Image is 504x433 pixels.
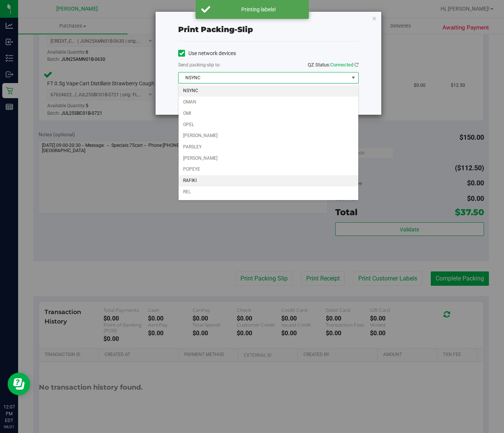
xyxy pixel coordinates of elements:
span: Print packing-slip [178,25,253,34]
span: Connected [330,62,353,68]
iframe: Resource center [8,373,30,395]
li: [PERSON_NAME] [179,130,358,142]
span: NSYNC [179,72,349,83]
span: QZ Status: [308,62,359,68]
li: OPEL [179,119,358,131]
li: [PERSON_NAME] [179,153,358,164]
li: NSYNC [179,85,358,97]
span: select [349,72,358,83]
li: OMI [179,108,358,119]
li: REL [179,186,358,198]
label: Use network devices [178,49,236,57]
li: POPEYE [179,164,358,175]
div: Printing labels! [214,6,303,13]
li: OMAN [179,97,358,108]
li: PARSLEY [179,142,358,153]
li: RAFIKI [179,175,358,186]
label: Send packing-slip to: [178,62,220,68]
